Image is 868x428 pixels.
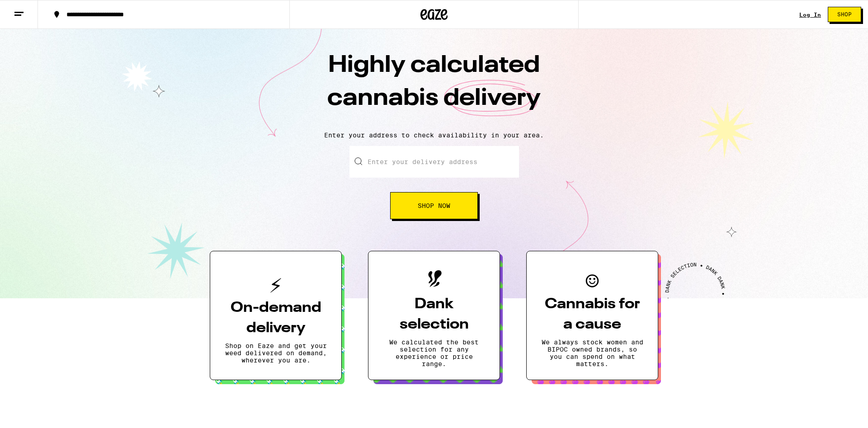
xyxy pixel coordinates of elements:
[225,342,327,364] p: Shop on Eaze and get your weed delivered on demand, wherever you are.
[837,12,852,17] span: Shop
[349,146,519,178] input: Enter your delivery address
[541,339,643,367] p: We always stock women and BIPOC owned brands, so you can spend on what matters.
[526,251,658,380] button: Cannabis for a causeWe always stock women and BIPOC owned brands, so you can spend on what matters.
[368,251,500,380] button: Dank selectionWe calculated the best selection for any experience or price range.
[383,339,485,367] p: We calculated the best selection for any experience or price range.
[390,192,478,219] button: Shop Now
[383,294,485,335] h3: Dank selection
[210,251,342,380] button: On-demand deliveryShop on Eaze and get your weed delivered on demand, wherever you are.
[799,12,821,18] a: Log In
[276,49,592,124] h1: Highly calculated cannabis delivery
[225,298,327,339] h3: On-demand delivery
[828,7,861,22] button: Shop
[418,202,450,209] span: Shop Now
[541,294,643,335] h3: Cannabis for a cause
[9,132,859,139] p: Enter your address to check availability in your area.
[821,7,868,22] a: Shop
